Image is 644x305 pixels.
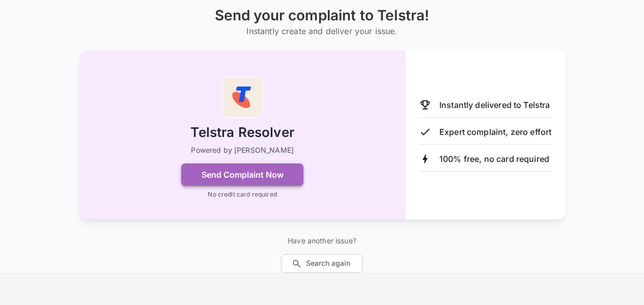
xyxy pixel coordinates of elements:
p: Have another issue? [281,236,363,246]
button: Search again [281,254,363,273]
p: Powered by [PERSON_NAME] [191,145,294,155]
h1: Send your complaint to Telstra! [215,7,430,24]
h6: Instantly create and deliver your issue. [215,24,430,38]
p: No credit card required [208,190,276,199]
button: Send Complaint Now [181,163,303,186]
h2: Telstra Resolver [190,124,294,142]
img: Telstra [222,77,263,118]
p: Expert complaint, zero effort [439,126,551,138]
p: Instantly delivered to Telstra [439,99,550,111]
p: 100% free, no card required [439,153,549,165]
